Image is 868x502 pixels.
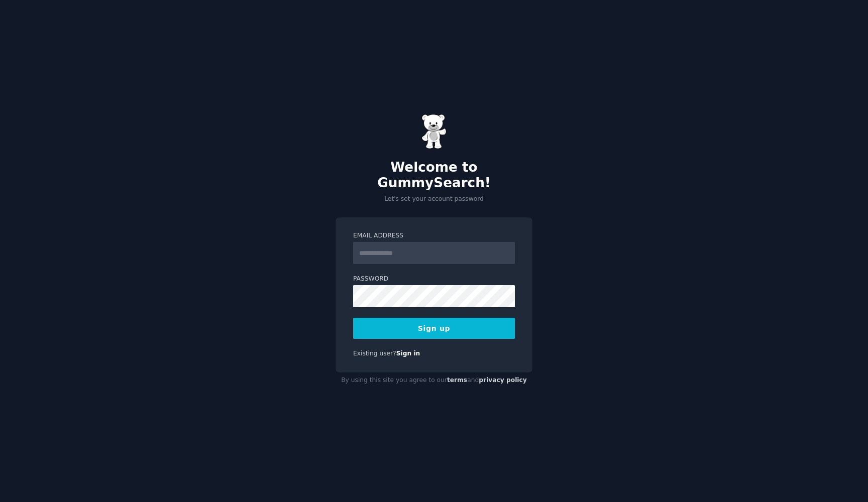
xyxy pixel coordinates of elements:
span: Existing user? [353,350,396,357]
label: Password [353,275,515,284]
div: By using this site you agree to our and [336,372,532,389]
button: Sign up [353,318,515,339]
a: privacy policy [479,376,527,384]
a: terms [447,376,467,384]
img: Gummy Bear [421,114,447,149]
h2: Welcome to GummySearch! [336,160,532,191]
p: Let's set your account password [336,195,532,204]
a: Sign in [396,350,420,357]
label: Email Address [353,231,515,240]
